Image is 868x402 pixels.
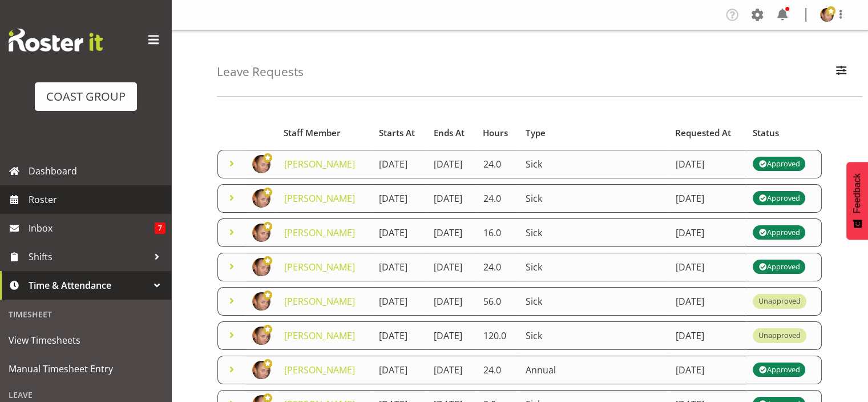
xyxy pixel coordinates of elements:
[669,218,746,247] td: [DATE]
[29,191,165,208] span: Roster
[3,303,168,326] div: Timesheet
[427,218,476,247] td: [DATE]
[372,287,427,316] td: [DATE]
[758,157,800,171] div: Approved
[476,253,519,281] td: 24.0
[29,220,155,237] span: Inbox
[284,261,355,273] a: [PERSON_NAME]
[519,321,669,350] td: Sick
[29,277,148,294] span: Time & Attendance
[519,253,669,281] td: Sick
[483,126,508,140] span: Hours
[758,296,801,307] div: Unapproved
[427,356,476,384] td: [DATE]
[852,173,862,213] span: Feedback
[284,226,355,239] a: [PERSON_NAME]
[3,355,168,383] a: Manual Timesheet Entry
[9,29,103,51] img: Rosterit website logo
[252,292,271,311] img: mark-phillipse6af51212f3486541d32afe5cb767b3e.png
[427,321,476,350] td: [DATE]
[284,364,355,376] a: [PERSON_NAME]
[669,150,746,178] td: [DATE]
[427,150,476,178] td: [DATE]
[829,59,853,85] button: Filter Employees
[669,287,746,316] td: [DATE]
[519,218,669,247] td: Sick
[284,192,355,205] a: [PERSON_NAME]
[434,126,465,140] span: Ends At
[284,126,341,140] span: Staff Member
[519,184,669,213] td: Sick
[675,126,731,140] span: Requested At
[9,332,163,349] span: View Timesheets
[820,8,834,22] img: mark-phillipse6af51212f3486541d32afe5cb767b3e.png
[476,356,519,384] td: 24.0
[669,253,746,281] td: [DATE]
[753,126,779,140] span: Status
[46,88,126,105] div: COAST GROUP
[519,150,669,178] td: Sick
[155,222,165,234] span: 7
[217,65,304,78] h4: Leave Requests
[758,330,801,341] div: Unapproved
[476,150,519,178] td: 24.0
[846,162,868,240] button: Feedback - Show survey
[284,295,355,308] a: [PERSON_NAME]
[372,253,427,281] td: [DATE]
[476,321,519,350] td: 120.0
[758,363,800,377] div: Approved
[252,258,271,276] img: mark-phillipse6af51212f3486541d32afe5cb767b3e.png
[519,287,669,316] td: Sick
[372,321,427,350] td: [DATE]
[427,287,476,316] td: [DATE]
[252,189,271,208] img: mark-phillipse6af51212f3486541d32afe5cb767b3e.png
[9,360,163,377] span: Manual Timesheet Entry
[252,224,271,242] img: mark-phillipse6af51212f3486541d32afe5cb767b3e.png
[669,356,746,384] td: [DATE]
[427,184,476,213] td: [DATE]
[378,126,414,140] span: Starts At
[476,184,519,213] td: 24.0
[284,329,355,342] a: [PERSON_NAME]
[758,226,800,240] div: Approved
[252,155,271,173] img: mark-phillipse6af51212f3486541d32afe5cb767b3e.png
[372,150,427,178] td: [DATE]
[252,361,271,379] img: mark-phillipse6af51212f3486541d32afe5cb767b3e.png
[29,248,148,265] span: Shifts
[519,356,669,384] td: Annual
[669,321,746,350] td: [DATE]
[372,218,427,247] td: [DATE]
[29,162,165,180] span: Dashboard
[476,218,519,247] td: 16.0
[372,356,427,384] td: [DATE]
[427,253,476,281] td: [DATE]
[758,192,800,205] div: Approved
[758,260,800,274] div: Approved
[669,184,746,213] td: [DATE]
[3,326,168,355] a: View Timesheets
[252,327,271,345] img: mark-phillipse6af51212f3486541d32afe5cb767b3e.png
[476,287,519,316] td: 56.0
[284,158,355,170] a: [PERSON_NAME]
[372,184,427,213] td: [DATE]
[526,126,546,140] span: Type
